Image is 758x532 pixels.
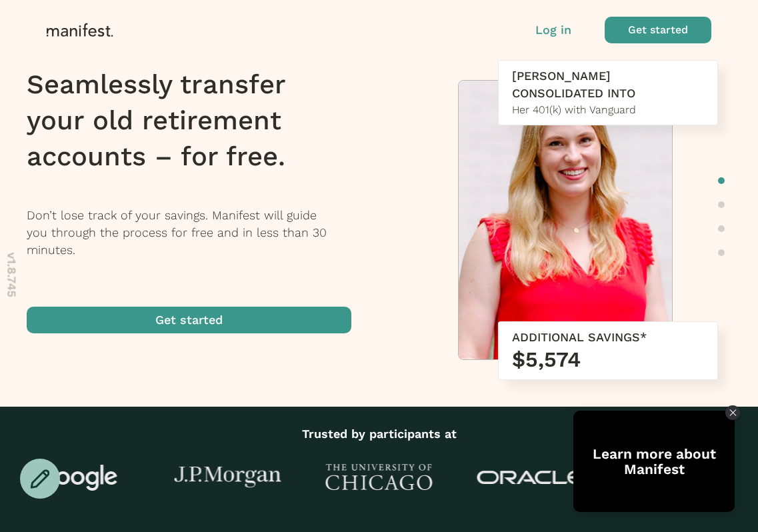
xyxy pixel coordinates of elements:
[27,307,351,333] button: Get started
[725,405,740,420] div: Close Tolstoy widget
[573,446,735,477] div: Learn more about Manifest
[325,464,432,491] img: University of Chicago
[23,464,129,491] img: Google
[573,411,735,512] div: Open Tolstoy
[605,17,711,43] button: Get started
[573,411,735,512] div: Open Tolstoy widget
[512,346,704,373] h3: $5,574
[459,81,672,366] img: Meredith
[512,67,704,102] div: [PERSON_NAME] CONSOLIDATED INTO
[535,21,571,39] button: Log in
[27,67,369,175] h1: Seamlessly transfer your old retirement accounts – for free.
[27,207,369,259] p: Don’t lose track of your savings. Manifest will guide you through the process for free and in les...
[512,329,704,346] div: ADDITIONAL SAVINGS*
[3,253,21,297] p: v 1.8.745
[512,102,704,118] div: Her 401(k) with Vanguard
[174,467,281,489] img: J.P Morgan
[573,411,735,512] div: Tolstoy bubble widget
